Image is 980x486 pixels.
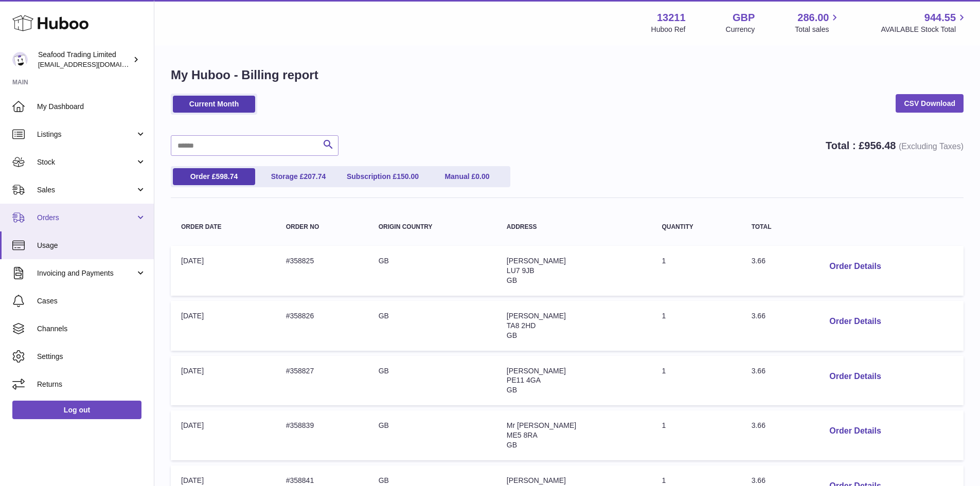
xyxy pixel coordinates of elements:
a: Order £598.74 [173,168,255,185]
td: [DATE] [171,301,276,351]
span: Total sales [795,25,841,34]
a: Subscription £150.00 [342,168,424,185]
span: 3.66 [752,421,765,429]
div: Seafood Trading Limited [38,50,131,69]
button: Order Details [821,366,889,387]
a: Current Month [173,96,255,113]
span: Usage [37,241,146,250]
span: 3.66 [752,367,765,375]
a: 944.55 AVAILABLE Stock Total [881,11,968,34]
td: 1 [651,356,741,406]
span: Orders [37,213,135,223]
button: Order Details [821,311,889,332]
span: LU7 9JB [507,266,534,275]
span: Returns [37,380,146,389]
span: Invoicing and Payments [37,268,135,278]
strong: 13211 [657,11,686,25]
a: Manual £0.00 [426,168,508,185]
img: online@rickstein.com [12,52,28,67]
span: [PERSON_NAME] [507,367,566,375]
a: Storage £207.74 [257,168,340,185]
td: #358825 [276,246,368,296]
span: Settings [37,352,146,362]
span: 598.74 [216,172,238,181]
div: Huboo Ref [651,25,686,34]
a: 286.00 Total sales [795,11,841,34]
strong: Total : £ [826,140,964,151]
span: 0.00 [475,172,489,181]
td: 1 [651,410,741,460]
th: Quantity [651,213,741,241]
td: [DATE] [171,356,276,406]
button: Order Details [821,421,889,442]
span: PE11 4GA [507,376,541,384]
span: Mr [PERSON_NAME] [507,421,576,429]
span: 3.66 [752,476,765,484]
span: GB [507,441,517,449]
span: ME5 8RA [507,431,538,439]
td: 1 [651,246,741,296]
span: 286.00 [797,11,829,25]
span: GB [507,331,517,339]
div: Currency [726,25,755,34]
span: Listings [37,130,135,139]
td: GB [368,301,496,351]
button: Order Details [821,256,889,277]
span: [PERSON_NAME] [507,476,566,484]
span: GB [507,386,517,394]
th: Address [496,213,652,241]
span: [PERSON_NAME] [507,312,566,320]
span: AVAILABLE Stock Total [881,25,968,34]
a: CSV Download [896,94,964,113]
a: Log out [12,401,141,419]
td: GB [368,410,496,460]
span: 150.00 [397,172,419,181]
h1: My Huboo - Billing report [171,67,964,83]
span: Channels [37,324,146,334]
td: GB [368,246,496,296]
span: Stock [37,157,135,167]
span: 3.66 [752,312,765,320]
td: [DATE] [171,246,276,296]
span: 3.66 [752,257,765,265]
th: Order Date [171,213,276,241]
span: 956.48 [864,140,896,151]
td: #358826 [276,301,368,351]
th: Origin Country [368,213,496,241]
span: Sales [37,185,135,195]
span: (Excluding Taxes) [899,142,964,151]
td: 1 [651,301,741,351]
th: Order no [276,213,368,241]
span: [PERSON_NAME] [507,257,566,265]
td: #358827 [276,356,368,406]
span: GB [507,276,517,284]
span: [EMAIL_ADDRESS][DOMAIN_NAME] [38,60,151,68]
span: Cases [37,296,146,306]
td: [DATE] [171,410,276,460]
span: 207.74 [304,172,326,181]
span: 944.55 [924,11,956,25]
strong: GBP [733,11,755,25]
span: TA8 2HD [507,321,536,330]
span: My Dashboard [37,102,146,112]
th: Total [741,213,811,241]
td: GB [368,356,496,406]
td: #358839 [276,410,368,460]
